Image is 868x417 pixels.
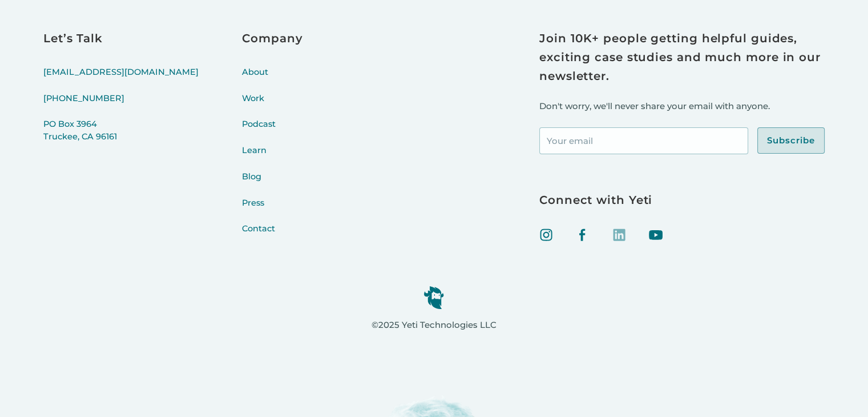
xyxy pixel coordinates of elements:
p: ©2025 Yeti Technologies LLC [372,318,496,332]
h3: Join 10K+ people getting helpful guides, exciting case studies and much more in our newsletter. [539,29,825,86]
a: Press [242,197,302,223]
p: Don't worry, we'll never share your email with anyone. [539,99,825,114]
a: [PHONE_NUMBER] [43,93,199,119]
img: linked in icon [612,228,626,242]
img: facebook icon [576,228,590,242]
a: [EMAIL_ADDRESS][DOMAIN_NAME] [43,66,199,93]
a: Podcast [242,118,302,145]
input: Your email [539,127,748,154]
img: Youtube icon [649,228,663,242]
h3: Connect with Yeti [539,191,825,210]
form: Footer Newsletter Signup [539,127,825,154]
input: Subscribe [757,127,825,154]
a: PO Box 3964Truckee, CA 96161 [43,118,199,157]
a: Contact [242,223,302,249]
img: yeti logo icon [423,286,444,309]
a: Learn [242,145,302,171]
a: About [242,66,302,93]
img: Instagram icon [539,228,553,242]
h3: Company [242,29,302,48]
h3: Let’s Talk [43,29,199,48]
a: Work [242,93,302,119]
a: Blog [242,171,302,197]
